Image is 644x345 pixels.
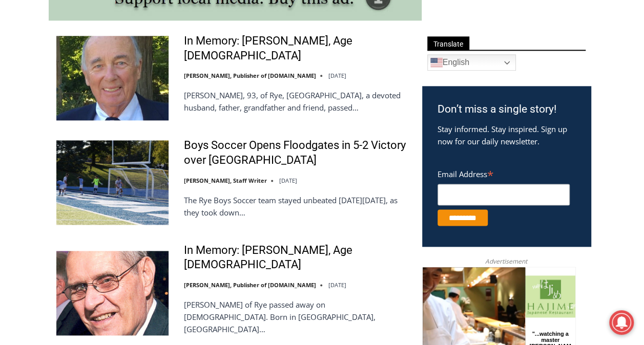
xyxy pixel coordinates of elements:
label: Email Address [438,164,570,182]
img: en [430,56,443,69]
p: [PERSON_NAME] of Rye passed away on [DEMOGRAPHIC_DATA]. Born in [GEOGRAPHIC_DATA], [GEOGRAPHIC_DA... [184,298,409,335]
a: [PERSON_NAME], Publisher of [DOMAIN_NAME] [184,72,316,79]
span: Intern @ [DOMAIN_NAME] [268,102,475,125]
img: In Memory: Donald J. Demas, Age 90 [56,251,169,335]
a: English [427,54,516,71]
time: [DATE] [328,72,346,79]
p: [PERSON_NAME], 93, of Rye, [GEOGRAPHIC_DATA], a devoted husband, father, grandfather and friend, ... [184,89,409,114]
a: Boys Soccer Opens Floodgates in 5-2 Victory over [GEOGRAPHIC_DATA] [184,138,409,167]
a: Intern @ [DOMAIN_NAME] [246,99,496,127]
h3: Don’t miss a single story! [438,101,575,118]
a: [PERSON_NAME], Publisher of [DOMAIN_NAME] [184,281,316,289]
div: "...watching a master [PERSON_NAME] chef prepare an omakase meal is fascinating dinner theater an... [106,64,151,122]
img: Boys Soccer Opens Floodgates in 5-2 Victory over Westlake [56,140,169,224]
a: In Memory: [PERSON_NAME], Age [DEMOGRAPHIC_DATA] [184,243,409,272]
time: [DATE] [279,177,297,184]
a: In Memory: [PERSON_NAME], Age [DEMOGRAPHIC_DATA] [184,34,409,63]
a: [PERSON_NAME], Staff Writer [184,177,267,184]
p: The Rye Boys Soccer team stayed unbeated [DATE][DATE], as they took down… [184,194,409,219]
span: Advertisement [475,256,537,266]
div: Apply Now <> summer and RHS senior internships available [259,1,484,99]
p: Stay informed. Stay inspired. Sign up now for our daily newsletter. [438,123,575,147]
time: [DATE] [328,281,346,289]
img: In Memory: Richard Allen Hynson, Age 93 [56,36,169,120]
a: Open Tues. - Sun. [PHONE_NUMBER] [1,103,103,127]
span: Translate [427,36,469,50]
span: Open Tues. - Sun. [PHONE_NUMBER] [3,105,100,144]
